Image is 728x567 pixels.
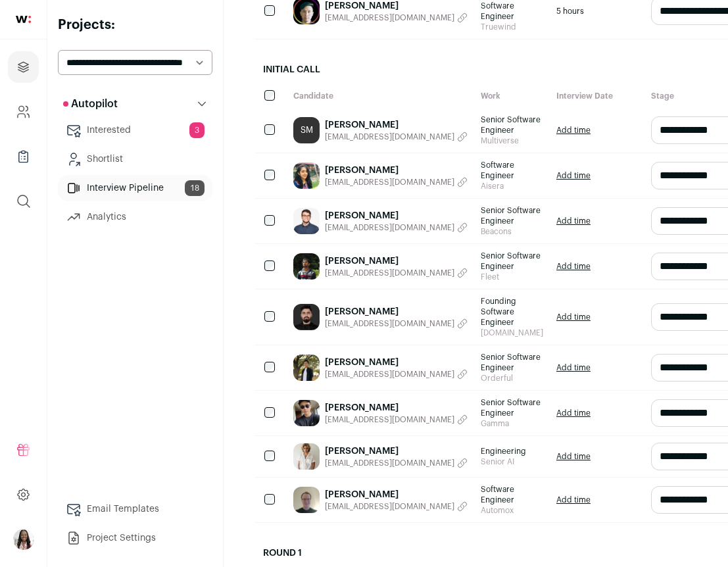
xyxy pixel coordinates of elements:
a: Projects [8,51,39,83]
button: [EMAIL_ADDRESS][DOMAIN_NAME] [325,132,468,142]
a: Add time [556,362,591,373]
span: Senior Software Engineer [481,397,543,418]
span: Gamma [481,418,543,429]
a: [PERSON_NAME] [325,445,468,458]
span: Senior Software Engineer [481,251,543,272]
span: Multiverse [481,136,543,146]
button: [EMAIL_ADDRESS][DOMAIN_NAME] [325,318,468,329]
span: 18 [185,180,205,196]
span: Software Engineer [481,484,543,505]
span: [EMAIL_ADDRESS][DOMAIN_NAME] [325,501,454,512]
div: Candidate [287,84,474,108]
span: Truewind [481,22,543,32]
span: [EMAIL_ADDRESS][DOMAIN_NAME] [325,414,454,425]
a: Add time [556,125,591,136]
a: [PERSON_NAME] [325,118,468,132]
span: Aisera [481,181,543,191]
button: Autopilot [58,91,212,117]
img: wellfound-shorthand-0d5821cbd27db2630d0214b213865d53afaa358527fdda9d0ea32b1df1b89c2c.svg [16,16,31,23]
span: Senior AI [481,456,543,467]
button: [EMAIL_ADDRESS][DOMAIN_NAME] [325,177,468,187]
h2: Projects: [58,16,212,34]
a: Add time [556,261,591,272]
a: Interview Pipeline18 [58,175,212,201]
button: Open dropdown [13,529,34,550]
img: 8daa70717066c2e6dcee2a07b950d3e733cd2f28aaafaab0d565c4808c0c3ab7.jpg [293,208,320,234]
a: Project Settings [58,525,212,551]
img: a9d7fc21ef9026565fa39469a0eb56e3780bdaf20bd86c90fc7cc112ed17ecca [293,304,320,330]
a: Company and ATS Settings [8,96,39,128]
button: [EMAIL_ADDRESS][DOMAIN_NAME] [325,268,468,278]
img: 744ad760324dc23f2be9a7da42ab0d2486d8737210cbf37f5e052feacf5721e2.jpg [293,487,320,513]
img: 0ceec618bf523a94e9dd4b4ed5c21753701797b00d68dd5c68a4949f69ee6228.jpg [293,355,320,381]
a: Company Lists [8,141,39,172]
img: 5f48b566ddb08a04b261ab40f738dc1cab27c2f757491898668d2e3b8e67cb09.jpg [293,400,320,426]
span: [EMAIL_ADDRESS][DOMAIN_NAME] [325,132,454,142]
a: [PERSON_NAME] [325,255,468,268]
img: 784adaf8fa16dbf5ddf3a4d7e8d114595612ea252bcb3bd2c1c1a760890cd8e3 [293,162,320,189]
a: Interested3 [58,117,212,143]
a: [PERSON_NAME] [325,164,468,177]
span: [DOMAIN_NAME] [481,328,543,338]
span: 3 [189,122,205,138]
a: Add time [556,170,591,181]
button: [EMAIL_ADDRESS][DOMAIN_NAME] [325,458,468,468]
span: Founding Software Engineer [481,296,543,328]
button: [EMAIL_ADDRESS][DOMAIN_NAME] [325,501,468,512]
img: 20087839-medium_jpg [13,529,34,550]
span: [EMAIL_ADDRESS][DOMAIN_NAME] [325,177,454,187]
img: a4f226336f79ea26460da22fac695bf7f7a3e5032dfc7e2d3594452de6606e1c.jpg [293,253,320,280]
span: Software Engineer [481,160,543,181]
span: [EMAIL_ADDRESS][DOMAIN_NAME] [325,268,454,278]
span: [EMAIL_ADDRESS][DOMAIN_NAME] [325,369,454,380]
span: Senior Software Engineer [481,114,543,136]
a: [PERSON_NAME] [325,305,468,318]
div: Work [474,84,550,108]
button: [EMAIL_ADDRESS][DOMAIN_NAME] [325,222,468,233]
a: SM [293,117,320,143]
span: Senior Software Engineer [481,352,543,373]
a: Add time [556,408,591,418]
span: Senior Software Engineer [481,205,543,226]
a: [PERSON_NAME] [325,356,468,369]
span: [EMAIL_ADDRESS][DOMAIN_NAME] [325,458,454,468]
div: Interview Date [550,84,644,108]
a: Add time [556,216,591,226]
a: [PERSON_NAME] [325,209,468,222]
span: Beacons [481,226,543,237]
span: Orderful [481,373,543,383]
span: Automox [481,505,543,516]
a: [PERSON_NAME] [325,488,468,501]
button: [EMAIL_ADDRESS][DOMAIN_NAME] [325,414,468,425]
span: [EMAIL_ADDRESS][DOMAIN_NAME] [325,12,454,23]
a: Add time [556,451,591,462]
a: Analytics [58,204,212,230]
a: Email Templates [58,496,212,522]
a: [PERSON_NAME] [325,401,468,414]
p: Autopilot [63,96,118,112]
span: Fleet [481,272,543,282]
a: Add time [556,312,591,322]
a: Add time [556,495,591,505]
img: 3883ba0ff374bfc26c244f7cab35dccfc4e9b76833ab30b707dffe36fa5d0aa6.jpg [293,443,320,470]
button: [EMAIL_ADDRESS][DOMAIN_NAME] [325,369,468,380]
span: [EMAIL_ADDRESS][DOMAIN_NAME] [325,318,454,329]
span: Engineering [481,446,543,456]
a: Shortlist [58,146,212,172]
button: [EMAIL_ADDRESS][DOMAIN_NAME] [325,12,468,23]
span: [EMAIL_ADDRESS][DOMAIN_NAME] [325,222,454,233]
